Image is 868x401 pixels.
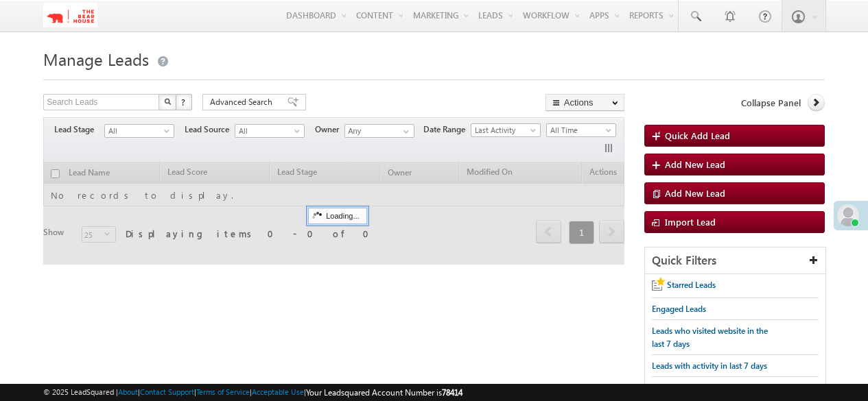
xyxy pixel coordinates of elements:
button: Actions [546,94,624,111]
span: Add New Lead [665,158,725,170]
span: ? [181,96,187,108]
a: All Time [546,123,616,137]
span: Lead Stage [54,123,104,136]
span: All [105,125,170,137]
span: Add New Lead [665,187,725,199]
span: Leads with activity in last 7 days [652,361,767,371]
button: ? [176,94,192,110]
span: Advanced Search [210,96,277,108]
span: Last Activity [471,124,537,136]
a: About [118,387,138,396]
span: Your Leadsquared Account Number is [306,387,462,398]
span: New Leads in last 7 days [652,382,740,393]
img: Custom Logo [43,3,97,27]
span: Engaged Leads [652,304,706,314]
span: Leads who visited website in the last 7 days [652,326,768,349]
img: Search [164,98,171,105]
div: Loading... [308,208,366,224]
span: Collapse Panel [741,97,801,109]
span: Quick Add Lead [665,130,730,141]
a: Last Activity [471,123,541,137]
a: Show All Items [396,125,413,138]
span: Import Lead [665,216,716,228]
a: Acceptable Use [252,387,304,396]
span: All [235,125,301,137]
span: Starred Leads [667,280,716,290]
span: Lead Source [185,123,235,136]
span: 78414 [442,387,462,398]
a: Contact Support [140,387,194,396]
span: All Time [547,124,612,136]
a: All [104,124,174,138]
span: Date Range [423,123,471,136]
div: Quick Filters [645,247,825,274]
span: Owner [315,123,344,136]
input: Type to Search [344,124,414,138]
a: Terms of Service [196,387,250,396]
span: Manage Leads [43,48,149,70]
a: All [235,124,305,138]
span: © 2025 LeadSquared | | | | | [43,386,462,399]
